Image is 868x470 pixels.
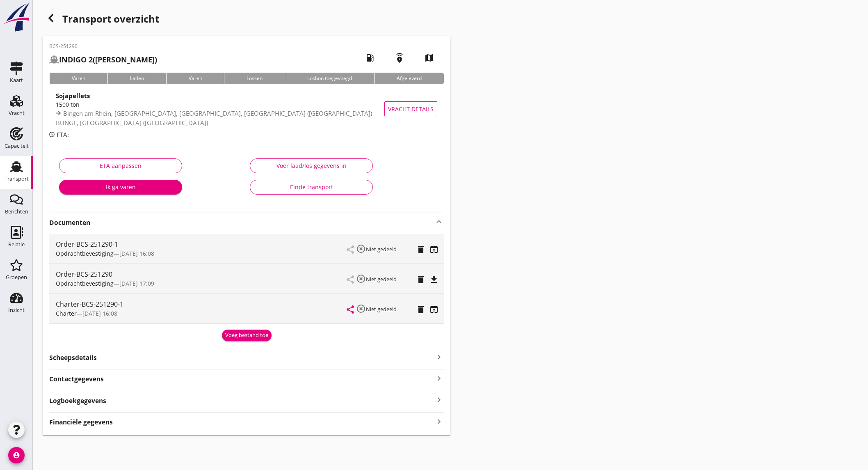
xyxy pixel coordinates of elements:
[119,250,154,257] span: [DATE] 16:08
[49,353,97,362] strong: Scheepsdetails
[5,209,28,214] div: Berichten
[56,280,114,287] span: Opdrachtbevestiging
[429,305,439,314] i: open_in_browser
[49,91,444,127] a: Sojapellets1500 tonBingen am Rhein, [GEOGRAPHIC_DATA], [GEOGRAPHIC_DATA], [GEOGRAPHIC_DATA] ([GEO...
[356,304,366,314] i: highlight_off
[49,374,104,384] strong: Contactgegevens
[49,73,107,84] div: Varen
[49,54,157,65] h2: ([PERSON_NAME])
[49,417,113,427] strong: Financiële gegevens
[434,394,444,406] i: keyboard_arrow_right
[59,158,182,173] button: ETA aanpassen
[366,305,397,313] small: Niet gedeeld
[359,46,381,69] i: local_gas_station
[416,245,426,254] i: delete
[224,73,285,84] div: Lossen
[56,92,90,100] strong: Sojapellets
[5,143,29,149] div: Capaciteit
[49,218,434,227] strong: Documenten
[250,158,373,173] button: Voer laad/los gegevens in
[66,183,176,191] div: Ik ga varen
[434,217,444,227] i: keyboard_arrow_up
[2,2,31,32] img: logo-small.a267ee39.svg
[56,109,376,127] span: Bingen am Rhein, [GEOGRAPHIC_DATA], [GEOGRAPHIC_DATA], [GEOGRAPHIC_DATA] ([GEOGRAPHIC_DATA]) - BU...
[356,244,366,254] i: highlight_off
[119,280,154,287] span: [DATE] 17:09
[374,73,444,84] div: Afgeleverd
[56,299,347,309] div: Charter-BCS-251290-1
[56,309,347,318] div: —
[257,183,366,191] div: Einde transport
[366,275,397,283] small: Niet gedeeld
[5,176,29,181] div: Transport
[9,110,25,116] div: Vracht
[107,73,166,84] div: Laden
[56,250,114,257] span: Opdrachtbevestiging
[366,245,397,253] small: Niet gedeeld
[59,180,182,195] button: Ik ga varen
[166,73,224,84] div: Varen
[388,105,434,113] span: Vracht details
[434,373,444,384] i: keyboard_arrow_right
[66,161,175,170] div: ETA aanpassen
[56,269,347,279] div: Order-BCS-251290
[416,305,426,314] i: delete
[56,100,399,109] div: 1500 ton
[250,180,373,195] button: Einde transport
[434,351,444,362] i: keyboard_arrow_right
[82,310,117,317] span: [DATE] 16:08
[57,131,69,139] span: ETA:
[434,416,444,427] i: keyboard_arrow_right
[6,275,27,280] div: Groepen
[8,307,25,313] div: Inzicht
[56,239,347,249] div: Order-BCS-251290-1
[222,330,272,341] button: Voeg bestand toe
[56,279,347,288] div: —
[49,396,106,406] strong: Logboekgegevens
[418,46,441,69] i: map
[416,275,426,284] i: delete
[8,242,25,247] div: Relatie
[225,331,268,339] div: Voeg bestand toe
[429,275,439,284] i: file_download
[285,73,374,84] div: Losbon toegevoegd
[56,310,77,317] span: Charter
[257,161,366,170] div: Voer laad/los gegevens in
[345,305,355,314] i: share
[356,274,366,284] i: highlight_off
[429,245,439,254] i: open_in_browser
[43,10,450,30] div: Transport overzicht
[10,78,23,83] div: Kaart
[59,55,93,64] strong: INDIGO 2
[384,101,437,116] button: Vracht details
[49,43,157,50] p: BCS-251290
[388,46,411,69] i: emergency_share
[8,447,25,463] i: account_circle
[56,249,347,258] div: —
